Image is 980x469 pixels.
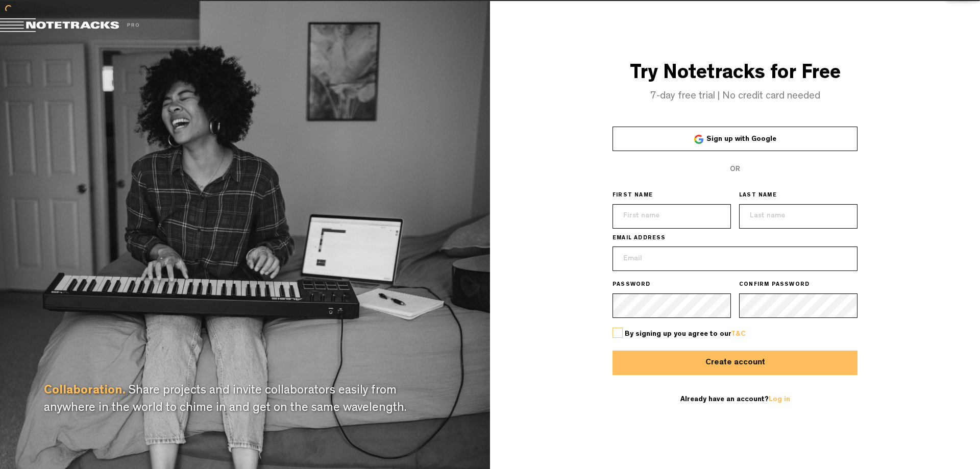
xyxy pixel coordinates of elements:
a: T&C [731,331,746,338]
span: CONFIRM PASSWORD [739,281,810,289]
span: EMAIL ADDRESS [612,235,666,243]
span: Collaboration. [44,385,126,398]
a: Log in [769,396,790,403]
span: By signing up you agree to our [625,331,746,338]
h3: Try Notetracks for Free [490,63,980,86]
span: Share projects and invite collaborators easily from anywhere in the world to chime in and get on ... [44,385,406,415]
span: Already have an account? [680,396,790,403]
span: PASSWORD [612,281,651,289]
span: LAST NAME [739,192,777,200]
span: Sign up with Google [706,136,776,143]
button: Create account [612,351,857,375]
input: First name [612,204,731,229]
input: Email [612,246,857,271]
span: OR [730,166,740,173]
span: FIRST NAME [612,192,653,200]
h4: 7-day free trial | No credit card needed [490,91,980,102]
input: Last name [739,204,857,229]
